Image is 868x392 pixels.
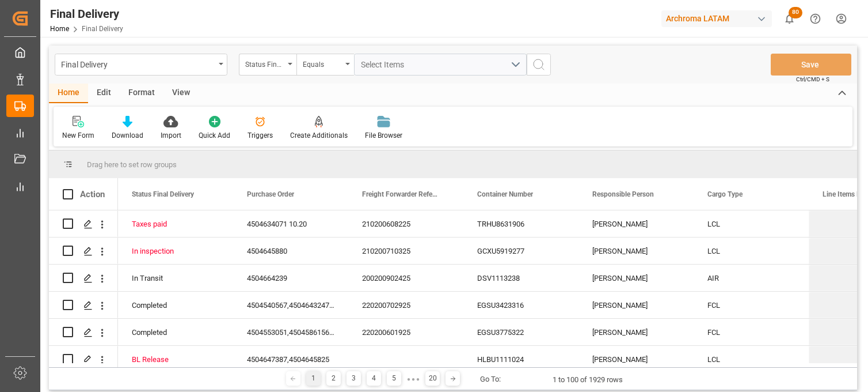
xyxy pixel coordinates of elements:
[578,238,694,264] div: [PERSON_NAME]
[49,238,118,265] div: Press SPACE to select this row.
[407,375,420,383] div: ● ● ●
[477,190,533,198] span: Container Number
[367,371,381,386] div: 4
[296,54,354,76] button: open menu
[578,210,694,237] div: [PERSON_NAME]
[49,210,118,238] div: Press SPACE to select this row.
[578,292,694,318] div: [PERSON_NAME]
[578,319,694,345] div: [PERSON_NAME]
[694,265,809,291] div: AIR
[247,190,294,198] span: Purchase Order
[425,371,440,386] div: 20
[354,54,527,76] button: open menu
[49,319,118,346] div: Press SPACE to select this row.
[796,75,829,84] span: Ctrl/CMD + S
[463,319,578,345] div: EGSU3775322
[463,238,578,264] div: GCXU5919277
[248,130,273,141] div: Triggers
[463,346,578,372] div: HLBU1111024
[661,10,772,27] div: Archroma LATAM
[463,292,578,318] div: EGSU3423316
[326,371,341,386] div: 2
[578,265,694,291] div: [PERSON_NAME]
[707,190,743,198] span: Cargo Type
[553,374,623,386] div: 1 to 100 of 1929 rows
[62,130,94,141] div: New Form
[132,190,194,198] span: Status Final Delivery
[163,84,199,103] div: View
[50,25,69,33] a: Home
[132,265,219,292] div: In Transit
[694,319,809,345] div: FCL
[233,238,348,264] div: 4504645880
[87,160,177,169] span: Drag here to set row groups
[694,346,809,372] div: LCL
[112,130,143,141] div: Download
[199,130,230,141] div: Quick Add
[49,84,88,103] div: Home
[233,210,348,237] div: 4504634071 10.20
[49,292,118,319] div: Press SPACE to select this row.
[88,84,120,103] div: Edit
[55,54,227,76] button: open menu
[348,210,463,237] div: 210200608225
[661,7,776,29] button: Archroma LATAM
[132,319,219,346] div: Completed
[233,265,348,291] div: 4504664239
[694,238,809,264] div: LCL
[290,130,348,141] div: Create Additionals
[463,265,578,291] div: DSV1113238
[233,319,348,345] div: 4504553051,4504586156,4504536150,4504598537,4504619584,4504617982,4504623748,4504601678,45
[802,6,828,32] button: Help Center
[362,190,439,198] span: Freight Forwarder Reference
[306,371,321,386] div: 1
[771,54,851,76] button: Save
[132,292,219,319] div: Completed
[49,265,118,292] div: Press SPACE to select this row.
[132,346,219,373] div: BL Release
[61,56,215,71] div: Final Delivery
[347,371,361,386] div: 3
[161,130,181,141] div: Import
[132,211,219,238] div: Taxes paid
[789,7,802,18] span: 80
[348,292,463,318] div: 220200702925
[132,238,219,265] div: In inspection
[120,84,163,103] div: Format
[578,346,694,372] div: [PERSON_NAME]
[49,346,118,373] div: Press SPACE to select this row.
[463,210,578,237] div: TRHU8631906
[776,6,802,32] button: show 80 new notifications
[387,371,401,386] div: 5
[80,189,105,199] div: Action
[233,292,348,318] div: 4504540567,4504643247,4504612411,4504639592,4504601678,4504536260,4504553051,4504621813,45
[50,5,123,22] div: Final Delivery
[694,210,809,237] div: LCL
[480,374,501,385] div: Go To:
[239,54,296,76] button: open menu
[303,56,342,70] div: Equals
[348,238,463,264] div: 210200710325
[365,130,402,141] div: File Browser
[361,60,410,69] span: Select Items
[233,346,348,372] div: 4504647387,4504645825
[592,190,654,198] span: Responsible Person
[527,54,551,76] button: search button
[694,292,809,318] div: FCL
[348,319,463,345] div: 220200601925
[245,56,284,70] div: Status Final Delivery
[348,265,463,291] div: 200200902425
